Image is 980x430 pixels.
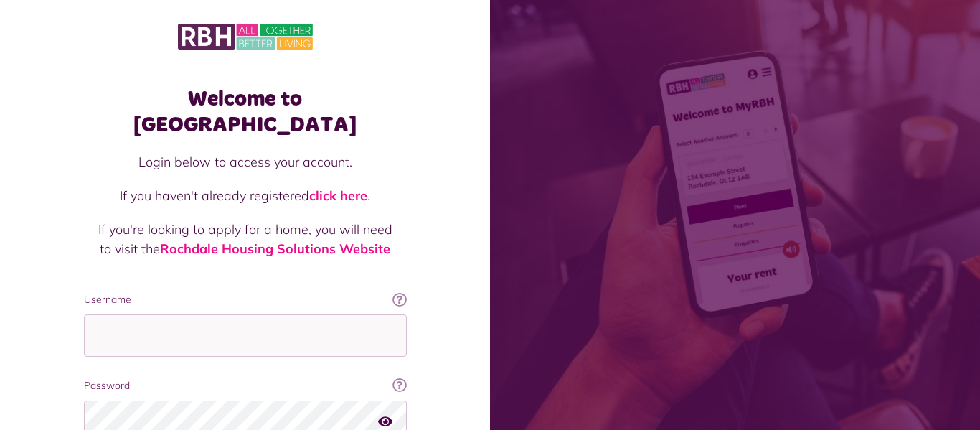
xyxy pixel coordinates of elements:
[178,22,313,52] img: MyRBH
[98,152,392,172] p: Login below to access your account.
[98,186,392,205] p: If you haven't already registered .
[84,378,407,393] label: Password
[98,220,392,258] p: If you're looking to apply for a home, you will need to visit the
[84,86,407,138] h1: Welcome to [GEOGRAPHIC_DATA]
[84,292,407,307] label: Username
[309,187,367,204] a: click here
[160,240,390,257] a: Rochdale Housing Solutions Website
